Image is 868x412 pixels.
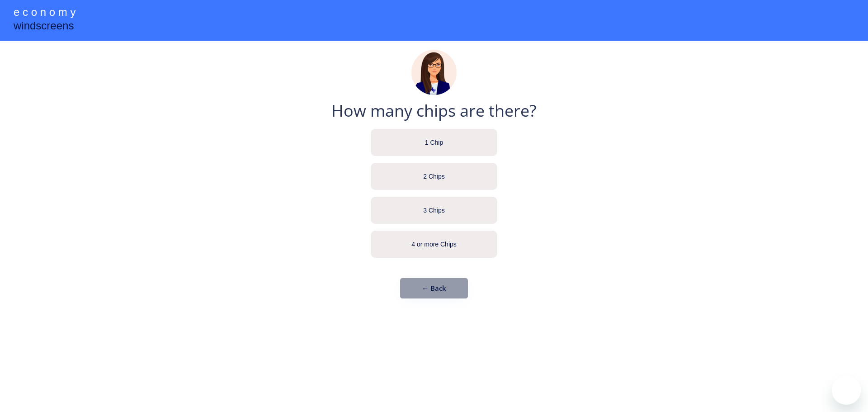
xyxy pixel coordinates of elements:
[14,18,74,36] div: windscreens
[331,99,537,122] div: How many chips are there?
[407,172,461,181] div: 2 Chips
[14,5,75,22] div: e c o n o m y
[407,240,461,249] div: 4 or more Chips
[832,376,861,405] iframe: Button to launch messaging window
[400,278,468,298] button: ← Back
[407,138,461,147] div: 1 Chip
[407,206,461,215] div: 3 Chips
[411,50,457,95] img: madeline.png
